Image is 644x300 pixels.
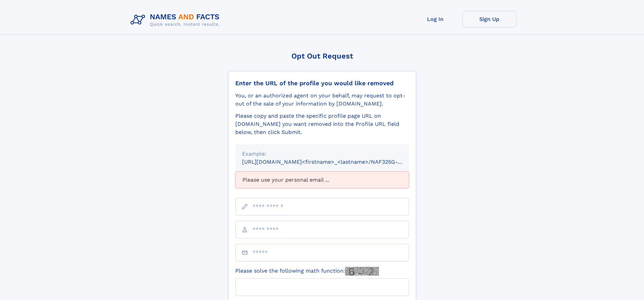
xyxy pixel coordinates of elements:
div: Please use your personal email ... [235,171,409,188]
div: Opt Out Request [228,52,416,60]
a: Log In [408,11,462,27]
label: Please solve the following math function: [235,267,379,276]
div: You, or an authorized agent on your behalf, may request to opt-out of the sale of your informatio... [235,92,409,108]
small: [URL][DOMAIN_NAME]<firstname>_<lastname>/NAF325G-xxxxxxxx [242,159,422,165]
img: Logo Names and Facts [128,11,225,29]
div: Example: [242,150,402,158]
a: Sign Up [462,11,517,27]
div: Please copy and paste the specific profile page URL on [DOMAIN_NAME] you want removed into the Pr... [235,112,409,136]
div: Enter the URL of the profile you would like removed [235,79,409,87]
